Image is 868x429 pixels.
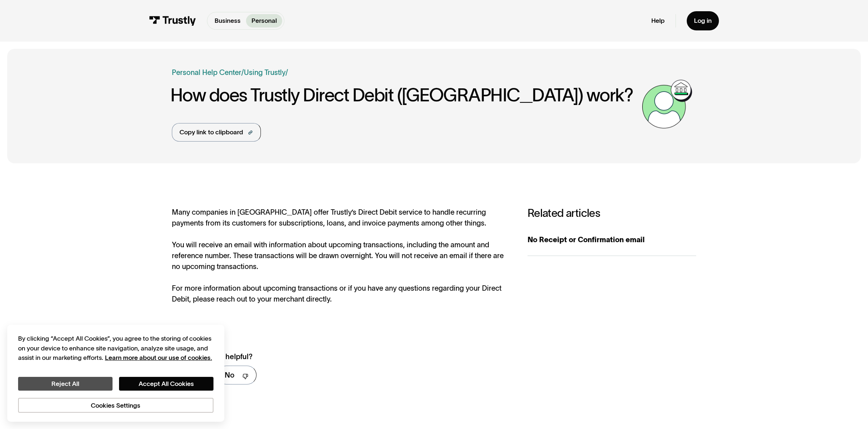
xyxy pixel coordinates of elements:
[241,67,244,78] div: /
[18,377,113,390] button: Reject All
[285,67,288,78] div: /
[244,68,285,76] a: Using Trustly
[528,234,696,245] div: No Receipt or Confirmation email
[225,370,234,380] div: No
[251,16,277,25] p: Personal
[209,14,246,27] a: Business
[215,16,241,25] p: Business
[694,17,712,25] div: Log in
[172,123,261,142] a: Copy link to clipboard
[172,207,509,304] div: Many companies in [GEOGRAPHIC_DATA] offer Trustly’s Direct Debit service to handle recurring paym...
[687,11,719,30] a: Log in
[18,398,213,413] button: Cookies Settings
[18,334,213,413] div: Privacy
[217,366,257,384] a: No
[18,334,213,362] div: By clicking “Accept All Cookies”, you agree to the storing of cookies on your device to enhance s...
[172,67,241,78] a: Personal Help Center
[246,14,282,27] a: Personal
[172,351,490,362] div: Was this article helpful?
[528,207,696,220] h3: Related articles
[119,377,213,390] button: Accept All Cookies
[179,127,243,137] div: Copy link to clipboard
[105,354,212,361] a: More information about your privacy, opens in a new tab
[170,85,639,105] h1: How does Trustly Direct Debit ([GEOGRAPHIC_DATA]) work?
[528,223,696,256] a: No Receipt or Confirmation email
[7,325,224,422] div: Cookie banner
[149,16,196,26] img: Trustly Logo
[651,17,665,25] a: Help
